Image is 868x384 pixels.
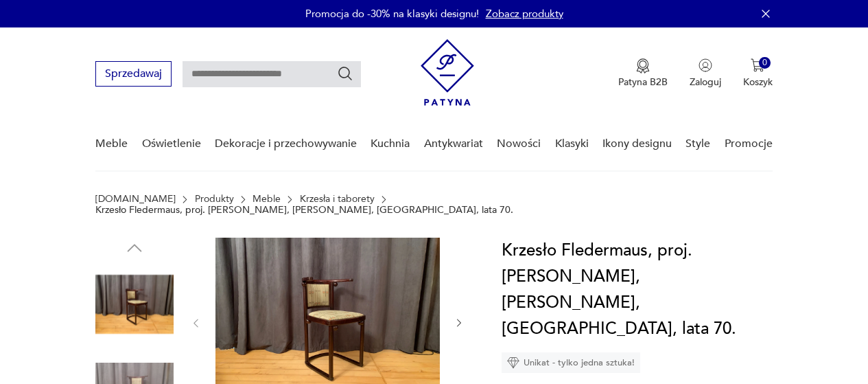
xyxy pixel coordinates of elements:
a: [DOMAIN_NAME] [95,194,176,205]
p: Zaloguj [690,76,721,89]
img: Ikona diamentu [507,357,519,369]
button: Patyna B2B [618,58,668,89]
a: Sprzedawaj [95,70,172,80]
img: Ikona koszyka [751,58,764,72]
h1: Krzesło Fledermaus, proj. [PERSON_NAME], [PERSON_NAME], [GEOGRAPHIC_DATA], lata 70. [502,238,773,342]
p: Promocja do -30% na klasyki designu! [305,7,479,21]
button: Sprzedawaj [95,61,172,87]
a: Zobacz produkty [486,7,563,21]
a: Dekoracje i przechowywanie [215,117,357,170]
a: Oświetlenie [142,117,201,170]
a: Meble [95,117,128,170]
p: Krzesło Fledermaus, proj. [PERSON_NAME], [PERSON_NAME], [GEOGRAPHIC_DATA], lata 70. [95,205,513,216]
div: Unikat - tylko jedna sztuka! [502,352,640,373]
a: Antykwariat [424,117,483,170]
img: Zdjęcie produktu Krzesło Fledermaus, proj. Josef Hoffmann, Wittmann, Austria, lata 70. [95,265,174,343]
img: Ikonka użytkownika [699,58,712,72]
p: Koszyk [743,76,773,89]
a: Meble [253,194,281,205]
img: Ikona medalu [636,58,650,74]
a: Ikony designu [602,117,672,170]
a: Produkty [195,194,234,205]
div: 0 [759,57,771,69]
p: Patyna B2B [618,76,668,89]
a: Nowości [497,117,541,170]
a: Ikona medaluPatyna B2B [618,58,668,89]
a: Kuchnia [371,117,410,170]
a: Style [685,117,710,170]
a: Promocje [725,117,773,170]
img: Patyna - sklep z meblami i dekoracjami vintage [421,39,474,106]
a: Klasyki [555,117,589,170]
button: Szukaj [337,65,353,82]
button: 0Koszyk [743,58,773,89]
button: Zaloguj [690,58,721,89]
a: Krzesła i taborety [300,194,375,205]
